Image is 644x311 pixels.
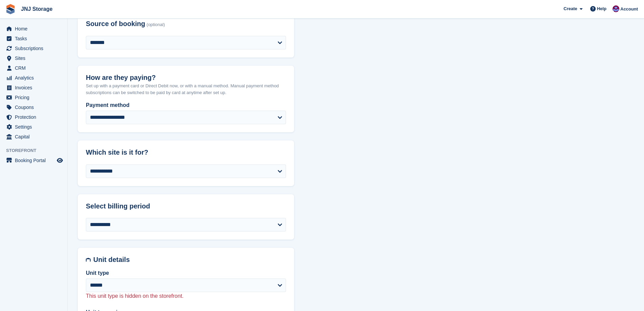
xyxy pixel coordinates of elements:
span: Help [597,5,606,12]
img: unit-details-icon-595b0c5c156355b767ba7b61e002efae458ec76ed5ec05730b8e856ff9ea34a9.svg [86,256,91,264]
h2: Unit details [93,256,286,264]
h2: Which site is it for? [86,149,286,156]
p: Set up with a payment card or Direct Debit now, or with a manual method. Manual payment method su... [86,83,286,96]
span: (optional) [147,22,165,27]
span: Source of booking [86,20,145,28]
span: Storefront [6,147,67,154]
span: Subscriptions [15,44,55,53]
a: menu [3,112,64,122]
a: menu [3,24,64,34]
span: Account [620,6,638,13]
span: Create [564,5,577,12]
a: menu [3,73,64,83]
a: menu [3,132,64,141]
span: Invoices [15,83,55,92]
a: menu [3,34,64,43]
img: Jonathan Scrase [613,5,619,12]
a: menu [3,83,64,92]
span: Sites [15,53,55,63]
a: menu [3,156,64,165]
span: Booking Portal [15,156,55,165]
span: Analytics [15,73,55,83]
a: menu [3,44,64,53]
span: CRM [15,63,55,73]
a: menu [3,122,64,132]
span: Tasks [15,34,55,43]
span: Pricing [15,93,55,102]
img: stora-icon-8386f47178a22dfd0bd8f6a31ec36ba5ce8667c1dd55bd0f319d3a0aa187defe.svg [5,4,16,14]
h2: Select billing period [86,202,286,210]
p: This unit type is hidden on the storefront. [86,292,286,300]
label: Payment method [86,101,286,109]
span: Coupons [15,103,55,112]
span: Capital [15,132,55,141]
a: menu [3,53,64,63]
label: Unit type [86,269,286,277]
span: Protection [15,112,55,122]
h2: How are they paying? [86,74,286,82]
a: Preview store [56,156,64,164]
span: Home [15,24,55,34]
a: menu [3,103,64,112]
span: Settings [15,122,55,132]
a: menu [3,93,64,102]
a: menu [3,63,64,73]
a: JNJ Storage [18,3,55,15]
